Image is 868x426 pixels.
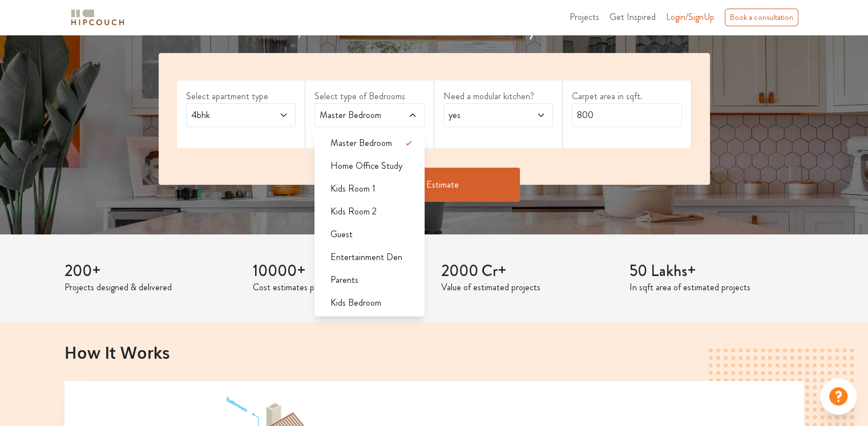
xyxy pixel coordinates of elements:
span: Get Inspired [609,10,656,23]
p: Cost estimates provided [253,281,427,294]
p: Value of estimated projects [441,281,616,294]
label: Carpet area in sqft. [572,90,682,103]
span: Kids Room 1 [330,182,376,196]
span: 4bhk [189,108,264,122]
img: logo-horizontal.svg [69,7,126,27]
h3: 50 Lakhs+ [629,262,804,281]
span: Login/SignUp [666,10,714,23]
h2: How It Works [64,342,804,362]
label: Select type of Bedrooms [314,90,425,103]
span: Projects [570,10,599,23]
span: Entertainment Den [330,250,402,264]
h3: 200+ [64,262,239,281]
span: Home Office Study [330,159,402,173]
input: Enter area sqft [572,103,682,127]
span: Master Bedroom [330,136,392,150]
span: Kids Room 2 [330,205,377,218]
label: Select apartment type [186,90,296,103]
p: In sqft area of estimated projects [629,281,804,294]
h3: 2000 Cr+ [441,262,616,281]
div: Book a consultation [725,9,798,26]
span: Parents [330,273,358,287]
label: Need a modular kitchen? [443,90,554,103]
button: Get Estimate [349,168,520,202]
span: Guest [330,228,353,241]
span: Kids Bedroom [330,296,381,310]
span: Master Bedroom [317,108,392,122]
span: logo-horizontal.svg [69,5,126,30]
div: select 3 more room(s) [314,127,425,139]
span: yes [446,108,521,122]
p: Projects designed & delivered [64,281,239,294]
h4: Get detailed, accurate & customized cost estimates for your home Interiors. [152,23,717,39]
h3: 10000+ [253,262,427,281]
